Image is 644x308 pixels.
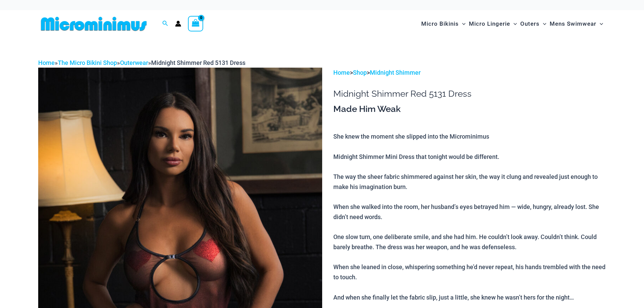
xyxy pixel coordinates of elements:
a: Home [38,59,55,66]
span: Mens Swimwear [550,15,596,32]
a: Home [333,69,350,76]
a: Shop [353,69,367,76]
a: Midnight Shimmer [370,69,421,76]
a: View Shopping Cart, empty [188,16,204,31]
a: Search icon link [162,20,168,28]
a: Account icon link [175,21,181,27]
a: Mens SwimwearMenu ToggleMenu Toggle [548,14,605,34]
a: Micro BikinisMenu ToggleMenu Toggle [420,14,467,34]
a: The Micro Bikini Shop [58,59,117,66]
span: Outers [520,15,540,32]
span: Menu Toggle [596,15,603,32]
a: Outerwear [120,59,148,66]
span: Micro Bikinis [421,15,459,32]
a: OutersMenu ToggleMenu Toggle [519,14,548,34]
p: > > [333,68,606,78]
span: Micro Lingerie [469,15,510,32]
span: » » » [38,59,245,66]
span: Midnight Shimmer Red 5131 Dress [151,59,245,66]
a: Micro LingerieMenu ToggleMenu Toggle [467,14,519,34]
nav: Site Navigation [419,13,606,35]
img: MM SHOP LOGO FLAT [38,16,149,31]
span: Menu Toggle [459,15,466,32]
span: Menu Toggle [510,15,517,32]
h3: Made Him Weak [333,103,606,115]
span: Menu Toggle [540,15,546,32]
h1: Midnight Shimmer Red 5131 Dress [333,89,606,99]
